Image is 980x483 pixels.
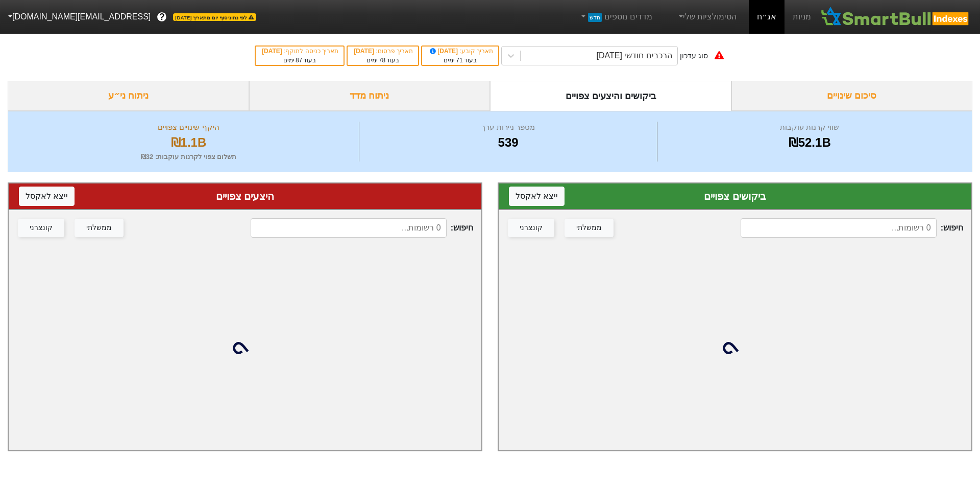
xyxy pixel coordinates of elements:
div: תאריך כניסה לתוקף : [261,47,338,56]
a: הסימולציות שלי [673,7,741,27]
div: היצעים צפויים [19,189,471,204]
span: 78 [379,57,385,64]
div: שווי קרנות עוקבות [660,122,959,133]
div: ביקושים והיצעים צפויים [490,81,731,111]
input: 0 רשומות... [251,218,447,238]
a: מדדים נוספיםחדש [575,7,656,27]
button: ממשלתי [75,219,124,237]
span: 87 [296,57,302,64]
span: [DATE] [262,48,284,55]
div: קונצרני [30,222,53,234]
div: ₪1.1B [21,133,356,152]
div: בעוד ימים [353,56,413,65]
img: loading... [233,336,257,360]
span: חדש [588,13,602,22]
button: קונצרני [508,219,554,237]
button: ממשלתי [565,219,614,237]
img: loading... [723,336,747,360]
div: ממשלתי [86,222,112,234]
div: 539 [362,133,655,152]
div: ניתוח מדד [249,81,491,111]
div: תשלום צפוי לקרנות עוקבות : ₪32 [21,152,356,162]
button: קונצרני [18,219,64,237]
input: 0 רשומות... [741,218,937,238]
div: בעוד ימים [261,56,338,65]
img: SmartBull [819,7,972,27]
div: סיכום שינויים [731,81,973,111]
span: [DATE] [354,48,376,55]
span: [DATE] [428,48,460,55]
span: לפי נתוני סוף יום מתאריך [DATE] [173,13,256,21]
span: 71 [456,57,462,64]
span: חיפוש : [741,218,963,238]
div: מספר ניירות ערך [362,122,655,133]
div: בעוד ימים [427,56,493,65]
div: היקף שינויים צפויים [21,122,356,133]
span: ? [159,10,165,24]
div: הרכבים חודשי [DATE] [596,50,672,62]
div: קונצרני [520,222,543,234]
div: ניתוח ני״ע [8,81,249,111]
button: ייצא לאקסל [19,187,75,206]
span: חיפוש : [251,218,473,238]
div: ₪52.1B [660,133,959,152]
div: ממשלתי [576,222,602,234]
button: ייצא לאקסל [509,187,565,206]
div: ביקושים צפויים [509,189,961,204]
div: סוג עדכון [680,51,708,61]
div: תאריך פרסום : [353,47,413,56]
div: תאריך קובע : [427,47,493,56]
